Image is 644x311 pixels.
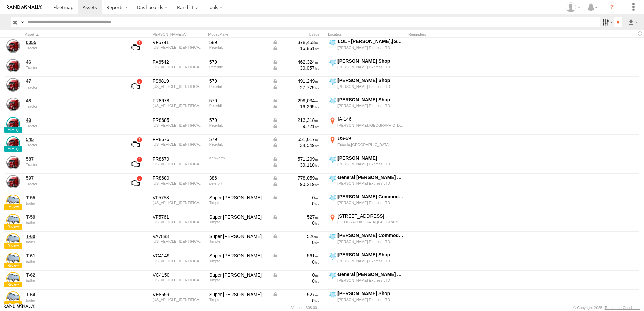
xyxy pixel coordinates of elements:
div: Data from Vehicle CANbus [272,181,320,187]
div: Kenworth [209,156,268,160]
div: Data from Vehicle CANbus [272,123,320,129]
div: Data from Vehicle CANbus [272,233,320,239]
div: 579 [209,136,268,142]
div: [PERSON_NAME] Express LTD [337,278,405,283]
div: Version: 308.00 [291,306,317,310]
div: 0 [272,259,320,265]
div: Super hopper [209,195,268,201]
div: Data from Vehicle CANbus [272,117,320,123]
div: Super hopper [209,253,268,259]
div: Data from Vehicle CANbus [272,195,320,201]
a: View Asset Details [6,253,20,266]
label: Click to View Current Location [328,271,406,289]
a: View Asset Details [6,117,20,131]
div: undefined [26,66,118,70]
a: T-60 [26,233,118,239]
div: Data from Vehicle CANbus [272,104,320,110]
div: 1XPBDP9X0LD665692 [153,45,204,49]
i: ? [607,2,617,13]
div: 1XPBDP9X0LD665787 [153,84,204,89]
div: Peterbilt [209,142,268,146]
label: Click to View Current Location [328,232,406,250]
div: Tim Zylstra [563,2,583,12]
div: [PERSON_NAME] Express LTD [337,103,405,108]
a: View Asset Details [6,214,20,228]
div: Data from Vehicle CANbus [272,175,320,181]
div: VE8659 [153,291,204,298]
div: Timpte [209,239,268,243]
label: Click to View Current Location [328,155,406,173]
div: 1TDH42227FB147642 [153,220,204,224]
div: Data from Vehicle CANbus [272,84,320,91]
label: Click to View Current Location [328,174,406,193]
div: 1TDH42227HB157381 [153,259,204,263]
div: 579 [209,78,268,84]
a: 48 [26,98,118,104]
a: T-62 [26,272,118,278]
div: 1TDH42229HB157382 [153,278,204,282]
div: Timpte [209,201,268,205]
div: undefined [26,143,118,147]
div: 0 [272,220,320,226]
div: 1XPBD49X0RD687005 [153,123,204,127]
a: View Asset Details [6,136,20,150]
div: 1XPBD49X8LD664773 [153,142,204,146]
a: T-61 [26,253,118,259]
div: FX6542 [153,59,204,65]
div: General [PERSON_NAME] Avon [337,174,405,180]
div: Data from Vehicle CANbus [272,65,320,71]
div: VC4149 [153,253,204,259]
div: [PERSON_NAME] Commodities [337,232,405,238]
div: Data from Vehicle CANbus [272,45,320,51]
div: Model/Make [208,32,269,37]
div: [PERSON_NAME] Express LTD [337,162,405,166]
div: US-69 [337,135,405,141]
div: Reminders [408,32,516,37]
div: Data from Vehicle CANbus [272,142,320,148]
div: undefined [26,85,118,89]
label: Search Filter Options [600,17,614,27]
a: Visit our Website [4,304,35,311]
div: 589 [209,39,268,45]
div: 1TDH42228LB165434 [153,298,204,302]
a: T-64 [26,291,118,298]
div: Data from Vehicle CANbus [272,291,320,298]
div: Data from Vehicle CANbus [272,98,320,104]
div: [PERSON_NAME] Express LTD [337,297,405,302]
div: LOL - [PERSON_NAME],[GEOGRAPHIC_DATA] [337,38,405,44]
div: General [PERSON_NAME] Avon [337,271,405,277]
div: Data from Vehicle CANbus [272,136,320,142]
div: [GEOGRAPHIC_DATA],[GEOGRAPHIC_DATA] [337,220,405,224]
div: undefined [26,221,118,225]
div: 579 [209,117,268,123]
div: undefined [26,260,118,264]
div: Data from Vehicle CANbus [272,156,320,162]
div: VF5758 [153,195,204,201]
div: 0 [272,298,320,304]
a: T-55 [26,195,118,201]
div: Timpte [209,220,268,224]
div: Eufaula,[GEOGRAPHIC_DATA] [337,142,405,147]
label: Search Query [20,17,25,27]
label: Click to View Current Location [328,38,406,57]
div: [PERSON_NAME] Shop [337,290,405,297]
div: Data from Vehicle CANbus [272,59,320,65]
a: View Asset Details [6,156,20,169]
div: [PERSON_NAME] Express LTD [337,84,405,89]
div: FS6819 [153,78,204,84]
a: View Asset with Fault/s [123,156,148,172]
label: Click to View Current Location [328,135,406,153]
div: 579 [209,59,268,65]
a: View Asset with Fault/s [123,78,148,94]
a: 47 [26,78,118,84]
div: 386 [209,175,268,181]
a: Terms and Conditions [605,306,640,310]
div: [PERSON_NAME] Express LTD [337,65,405,69]
div: Peterbilt [209,45,268,49]
div: undefined [26,163,118,167]
label: Click to View Current Location [328,194,406,212]
div: Data from Vehicle CANbus [272,39,320,45]
div: Timpte [209,278,268,282]
div: Data from Vehicle CANbus [272,162,320,168]
div: FR8679 [153,156,204,162]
